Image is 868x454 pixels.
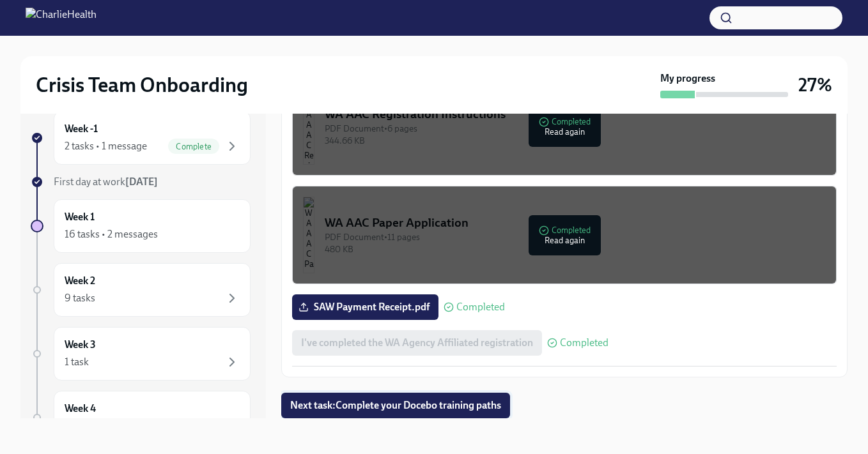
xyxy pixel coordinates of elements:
span: Complete [168,142,219,151]
button: Next task:Complete your Docebo training paths [281,393,510,418]
div: 480 KB [325,243,826,255]
div: PDF Document • 11 pages [325,231,826,243]
img: WA AAC Registration Instructions [303,88,314,165]
strong: [DATE] [125,176,158,188]
a: Week 31 task [31,327,251,381]
h3: 27% [798,73,832,96]
img: WA AAC Paper Application [303,197,314,273]
div: 1 task [65,355,89,369]
h6: Week -1 [65,122,98,136]
div: 16 tasks • 2 messages [65,227,158,241]
a: Week 4 [31,391,251,444]
div: 344.66 KB [325,135,826,147]
a: Week 29 tasks [31,263,251,317]
div: WA AAC Paper Application [325,215,826,231]
div: WA AAC Registration Instructions [325,106,826,123]
h2: Crisis Team Onboarding [36,72,248,98]
div: 9 tasks [65,291,95,305]
h6: Week 2 [65,274,95,288]
h6: Week 1 [65,210,95,224]
strong: My progress [660,72,715,86]
span: Completed [560,338,608,348]
label: SAW Payment Receipt.pdf [292,294,438,320]
div: PDF Document • 6 pages [325,123,826,135]
a: First day at work[DATE] [31,175,251,189]
span: Next task : Complete your Docebo training paths [290,399,501,412]
a: Week -12 tasks • 1 messageComplete [31,111,251,165]
img: CharlieHealth [26,8,97,28]
span: Completed [456,302,505,312]
button: WA AAC Registration InstructionsPDF Document•6 pages344.66 KBCompletedRead again [292,77,837,176]
a: Week 116 tasks • 2 messages [31,199,251,253]
h6: Week 4 [65,402,96,416]
span: First day at work [54,176,158,188]
span: SAW Payment Receipt.pdf [301,301,430,314]
div: 2 tasks • 1 message [65,139,147,153]
button: WA AAC Paper ApplicationPDF Document•11 pages480 KBCompletedRead again [292,186,837,284]
h6: Week 3 [65,338,96,352]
